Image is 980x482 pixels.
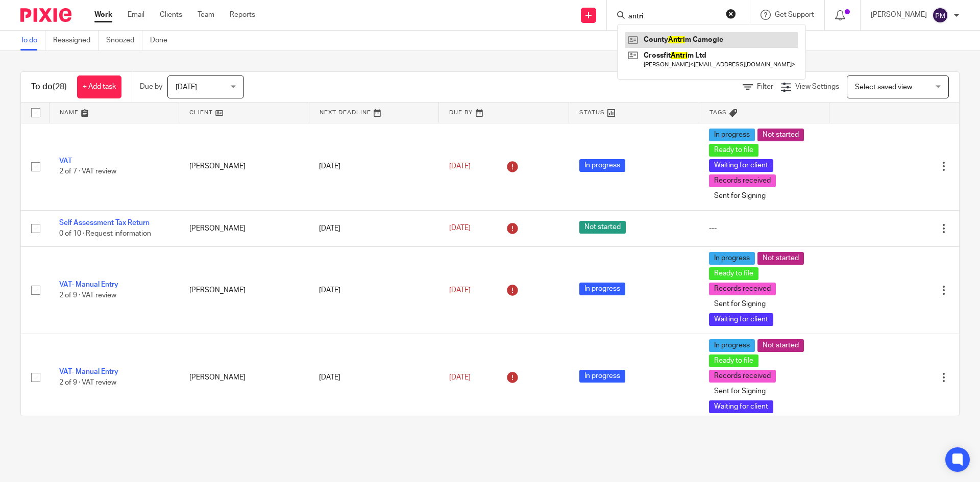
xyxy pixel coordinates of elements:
[230,10,255,20] a: Reports
[140,82,162,92] p: Due by
[579,221,626,234] span: Not started
[795,83,839,90] span: View Settings
[20,8,71,22] img: Pixie
[106,31,142,50] a: Snoozed
[709,223,819,234] div: ---
[20,31,45,50] a: To do
[59,158,72,165] a: VAT
[179,246,309,334] td: [PERSON_NAME]
[709,370,776,383] span: Records received
[709,144,758,157] span: Ready to file
[128,10,144,20] a: Email
[709,298,771,311] span: Sent for Signing
[709,129,755,141] span: In progress
[709,110,727,115] span: Tags
[932,7,948,23] img: svg%3E
[709,174,776,187] span: Records received
[726,9,736,19] button: Clear
[31,82,67,92] h1: To do
[59,219,150,226] a: Self Assessment Tax Return
[757,252,804,265] span: Not started
[59,230,151,237] span: 0 of 10 · Request information
[579,370,625,383] span: In progress
[709,252,755,265] span: In progress
[579,283,625,295] span: In progress
[59,292,116,299] span: 2 of 9 · VAT review
[871,10,927,20] p: [PERSON_NAME]
[449,163,471,170] span: [DATE]
[59,281,118,288] a: VAT- Manual Entry
[775,11,814,18] span: Get Support
[709,190,771,202] span: Sent for Signing
[309,246,439,334] td: [DATE]
[449,287,471,294] span: [DATE]
[709,354,758,367] span: Ready to file
[160,10,182,20] a: Clients
[709,159,773,172] span: Waiting for client
[179,123,309,210] td: [PERSON_NAME]
[77,75,121,98] a: + Add task
[179,334,309,421] td: [PERSON_NAME]
[449,225,471,232] span: [DATE]
[198,10,214,20] a: Team
[757,339,804,352] span: Not started
[309,210,439,246] td: [DATE]
[94,10,112,20] a: Work
[176,84,197,91] span: [DATE]
[709,313,773,326] span: Waiting for client
[53,31,99,50] a: Reassigned
[757,129,804,141] span: Not started
[709,385,771,398] span: Sent for Signing
[709,400,773,413] span: Waiting for client
[53,83,67,91] span: (28)
[59,379,116,386] span: 2 of 9 · VAT review
[309,334,439,421] td: [DATE]
[179,210,309,246] td: [PERSON_NAME]
[59,368,118,375] a: VAT- Manual Entry
[757,83,773,90] span: Filter
[59,168,116,175] span: 2 of 7 · VAT review
[709,283,776,295] span: Records received
[579,159,625,172] span: In progress
[855,84,912,91] span: Select saved view
[627,12,719,21] input: Search
[709,339,755,352] span: In progress
[150,31,175,50] a: Done
[449,374,471,381] span: [DATE]
[709,267,758,280] span: Ready to file
[309,123,439,210] td: [DATE]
